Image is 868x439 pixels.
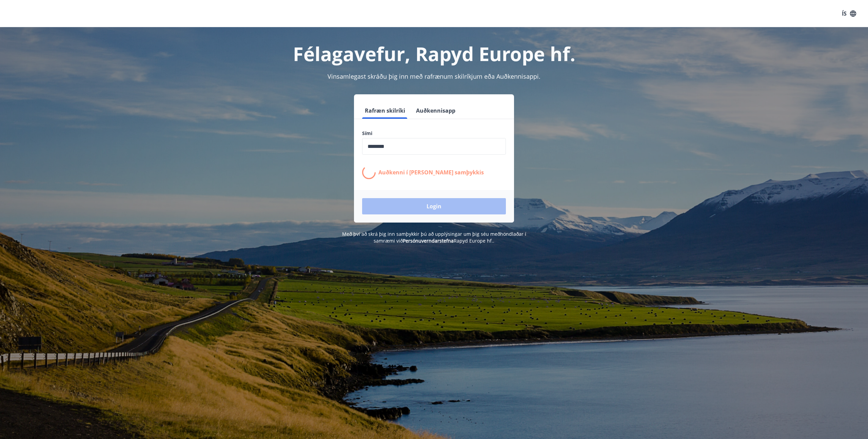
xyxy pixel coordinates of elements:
button: Rafræn skilríki [362,102,408,119]
span: Með því að skrá þig inn samþykkir þú að upplýsingar um þig séu meðhöndlaðar í samræmi við Rapyd E... [342,231,526,244]
button: Auðkennisapp [413,102,458,119]
button: ÍS [838,7,860,20]
span: Vinsamlegast skráðu þig inn með rafrænum skilríkjum eða Auðkennisappi. [328,72,540,80]
p: Auðkenni í [PERSON_NAME] samþykkis [378,169,484,176]
h1: Félagavefur, Rapyd Europe hf. [198,41,670,66]
a: Persónuverndarstefna [403,237,454,244]
label: Sími [362,130,506,137]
